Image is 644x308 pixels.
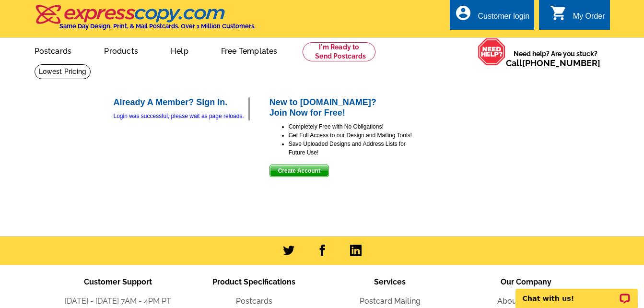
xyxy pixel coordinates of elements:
span: Need help? Are you stuck? [506,49,605,68]
a: [PHONE_NUMBER] [522,58,600,68]
span: Create Account [270,165,328,177]
div: Customer login [478,12,529,25]
a: About the Team [497,296,555,306]
a: Free Templates [206,39,293,61]
span: Customer Support [84,277,152,286]
li: Get Full Access to our Design and Mailing Tools! [289,131,413,140]
li: Save Uploaded Designs and Address Lists for Future Use! [289,140,413,157]
a: account_circle Customer login [455,11,529,23]
a: Products [89,39,153,61]
a: Same Day Design, Print, & Mail Postcards. Over 1 Million Customers. [35,12,256,30]
i: account_circle [455,4,472,22]
button: Create Account [269,165,329,177]
a: Postcards [19,39,87,61]
h2: Already A Member? Sign In. [114,97,248,108]
span: Our Company [501,277,551,286]
iframe: LiveChat chat widget [509,278,644,308]
span: Product Specifications [212,277,295,286]
span: Services [374,277,406,286]
li: [DATE] - [DATE] 7AM - 4PM PT [50,296,186,307]
span: Call [506,58,600,68]
li: Completely Free with No Obligations! [289,122,413,131]
img: help [478,38,506,66]
a: shopping_cart My Order [550,11,605,23]
h4: Same Day Design, Print, & Mail Postcards. Over 1 Million Customers. [59,23,256,30]
div: My Order [573,12,605,25]
div: Login was successful, please wait as page reloads. [114,112,248,120]
i: shopping_cart [550,4,567,22]
h2: New to [DOMAIN_NAME]? Join Now for Free! [269,97,413,118]
a: Postcard Mailing [360,296,421,306]
a: Help [155,39,204,61]
a: Postcards [236,296,272,306]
